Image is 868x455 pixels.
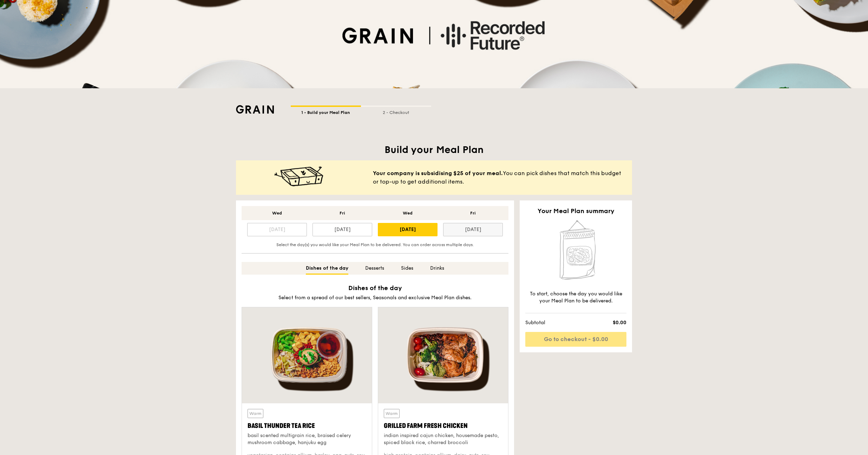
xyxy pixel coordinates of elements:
[236,143,632,156] h1: Build your Meal Plan
[313,210,372,216] div: Fri
[586,319,626,326] span: $0.00
[373,170,503,177] b: Your company is subsidising $25 of your meal.
[244,242,506,248] div: Select the day(s) you would like your Meal Plan to be delivered. You can order across multiple days.
[555,219,597,282] img: Home delivery
[291,107,361,115] div: 1 - Build your Meal Plan
[525,206,626,216] h2: Your Meal Plan summary
[306,262,348,275] div: Dishes of the day
[378,210,438,216] div: Wed
[430,262,444,275] div: Drinks
[443,210,503,216] div: Fri
[242,283,508,293] h2: Dishes of the day
[248,409,263,418] div: Warm
[361,107,431,115] div: 2 - Checkout
[525,290,626,305] div: To start, choose the day you would like your Meal Plan to be delivered.
[248,432,366,446] div: basil scented multigrain rice, braised celery mushroom cabbage, hanjuku egg
[247,210,307,216] div: Wed
[373,169,626,186] span: You can pick dishes that match this budget or top-up to get additional items.
[274,166,323,187] img: meal-happy@2x.c9d3c595.png
[248,421,366,431] div: Basil Thunder Tea Rice
[384,432,502,446] div: indian inspired cajun chicken, housemade pesto, spiced black rice, charred broccoli
[384,421,502,431] div: Grilled Farm Fresh Chicken
[525,332,626,347] a: Go to checkout - $0.00
[401,262,413,275] div: Sides
[525,319,586,326] span: Subtotal
[236,105,274,114] img: Grain
[242,294,508,301] div: Select from a spread of our best sellers, Seasonals and exclusive Meal Plan dishes.
[365,262,384,275] div: Desserts
[384,409,400,418] div: Warm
